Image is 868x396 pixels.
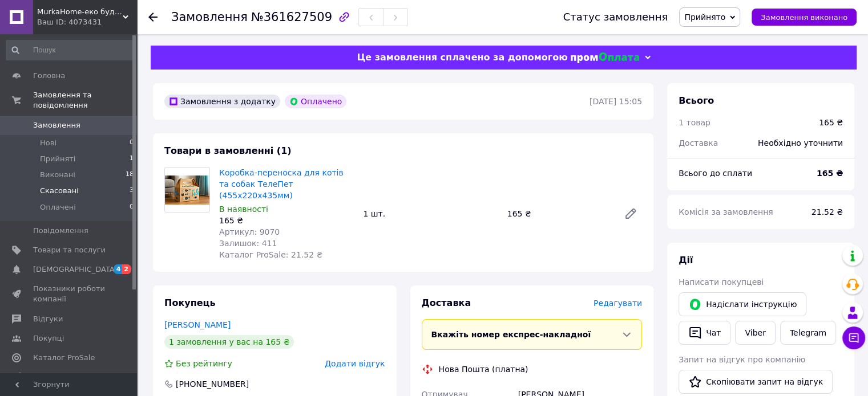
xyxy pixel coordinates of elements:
[33,353,95,363] span: Каталог ProSale
[130,186,134,196] span: 3
[37,17,137,27] div: Ваш ID: 4073431
[219,239,277,248] span: Залишок: 411
[33,71,65,81] span: Головна
[761,13,847,22] span: Замовлення виконано
[164,335,294,349] div: 1 замовлення у вас на 165 ₴
[780,321,836,345] a: Telegram
[40,138,56,148] span: Нові
[819,117,843,128] div: 165 ₴
[679,355,805,364] span: Запит на відгук про компанію
[679,138,718,148] span: Доставка
[679,207,773,217] span: Комісія за замовлення
[503,206,615,222] div: 165 ₴
[6,40,135,60] input: Пошук
[679,255,693,266] span: Дії
[285,95,346,108] div: Оплачено
[251,10,332,24] span: №361627509
[165,175,209,205] img: Коробка-переноска для котів та собак ТелеПет (455х220х435мм)
[219,168,344,200] a: Коробка-переноска для котів та собак ТелеПет (455х220х435мм)
[40,186,79,196] span: Скасовані
[148,11,158,23] div: Повернутися назад
[37,7,123,17] span: MurkaHome-еко будиночки, лежанки, подушки для котів та кошенят
[679,370,833,394] button: Скопіювати запит на відгук
[751,130,850,156] div: Необхідно уточнити
[40,202,76,213] span: Оплачені
[33,245,106,255] span: Товари та послуги
[679,321,730,345] button: Чат
[164,320,231,329] a: [PERSON_NAME]
[752,9,857,26] button: Замовлення виконано
[422,297,471,308] span: Доставка
[590,97,642,106] time: [DATE] 15:05
[40,170,75,180] span: Виконані
[130,154,134,164] span: 1
[679,277,764,287] span: Написати покупцеві
[563,11,668,23] div: Статус замовлення
[130,202,134,213] span: 0
[164,145,292,156] span: Товари в замовленні (1)
[679,169,752,178] span: Всього до сплати
[176,359,232,368] span: Без рейтингу
[219,250,322,259] span: Каталог ProSale: 21.52 ₴
[33,314,63,324] span: Відгуки
[684,13,725,22] span: Прийнято
[358,206,502,222] div: 1 шт.
[431,330,591,339] span: Вкажіть номер експрес-накладної
[325,359,385,368] span: Додати відгук
[679,118,710,127] span: 1 товар
[40,154,75,164] span: Прийняті
[164,297,216,308] span: Покупець
[33,284,106,304] span: Показники роботи компанії
[126,170,134,180] span: 18
[33,333,64,344] span: Покупці
[130,138,134,148] span: 0
[594,299,642,308] span: Редагувати
[357,52,567,63] span: Це замовлення сплачено за допомогою
[219,215,354,226] div: 165 ₴
[33,264,118,275] span: [DEMOGRAPHIC_DATA]
[571,52,639,63] img: evopay logo
[735,321,775,345] a: Viber
[122,264,131,274] span: 2
[679,292,806,316] button: Надіслати інструкцію
[219,205,268,214] span: В наявності
[219,227,280,236] span: Артикул: 9070
[817,169,843,178] b: 165 ₴
[842,326,865,349] button: Чат з покупцем
[679,95,714,106] span: Всього
[175,378,250,390] div: [PHONE_NUMBER]
[812,207,843,217] span: 21.52 ₴
[164,95,280,108] div: Замовлення з додатку
[619,202,642,225] a: Редагувати
[33,226,88,236] span: Повідомлення
[33,120,80,130] span: Замовлення
[436,364,531,375] div: Нова Пошта (платна)
[171,10,248,24] span: Замовлення
[33,372,72,382] span: Аналітика
[114,264,123,274] span: 4
[33,90,137,111] span: Замовлення та повідомлення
